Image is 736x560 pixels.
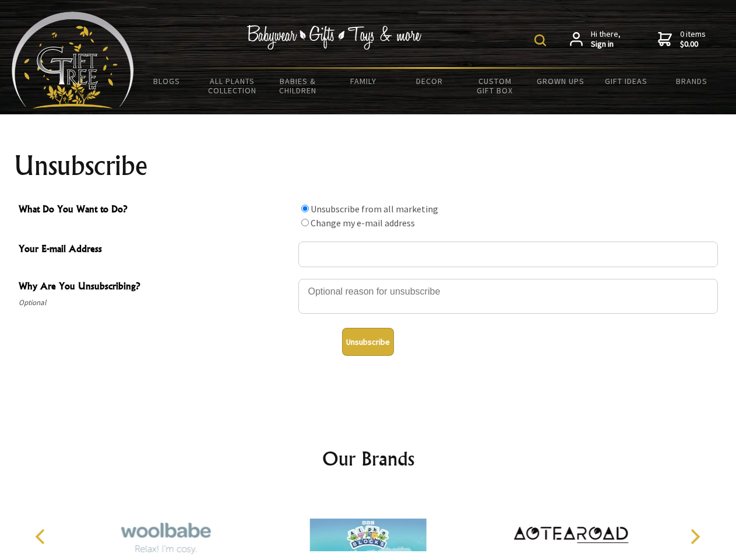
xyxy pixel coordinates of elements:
[680,39,706,50] strong: $0.00
[570,29,621,50] a: Hi there,Sign in
[19,296,293,310] span: Optional
[23,444,713,473] h2: Our Brands
[682,524,707,549] button: Next
[534,34,546,46] img: product search
[527,69,593,93] a: Grown Ups
[19,202,293,219] span: What Do You Want to Do?
[591,29,621,50] span: Hi there,
[593,69,659,93] a: Gift Ideas
[298,242,718,267] input: Your E-mail Address
[14,152,723,180] h1: Unsubscribe
[396,69,462,93] a: Decor
[29,524,55,549] button: Previous
[200,69,266,103] a: All Plants Collection
[658,29,706,50] a: 0 items$0.00
[247,25,422,50] img: Babywear - Gifts - Toys & more
[265,69,331,103] a: Babies & Children
[19,242,293,258] span: Your E-mail Address
[659,69,725,93] a: Brands
[331,69,397,93] a: Family
[462,69,528,103] a: Custom Gift Box
[311,203,438,215] label: Unsubscribe from all marketing
[301,205,309,212] input: What Do You Want to Do?
[311,217,415,229] label: Change my e-mail address
[591,39,621,50] strong: Sign in
[342,328,394,356] button: Unsubscribe
[19,279,293,296] span: Why Are You Unsubscribing?
[298,279,718,314] textarea: Why Are You Unsubscribing?
[134,69,200,93] a: BLOGS
[12,12,134,108] img: Babyware - Gifts - Toys and more...
[680,29,706,50] span: 0 items
[301,219,309,226] input: What Do You Want to Do?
